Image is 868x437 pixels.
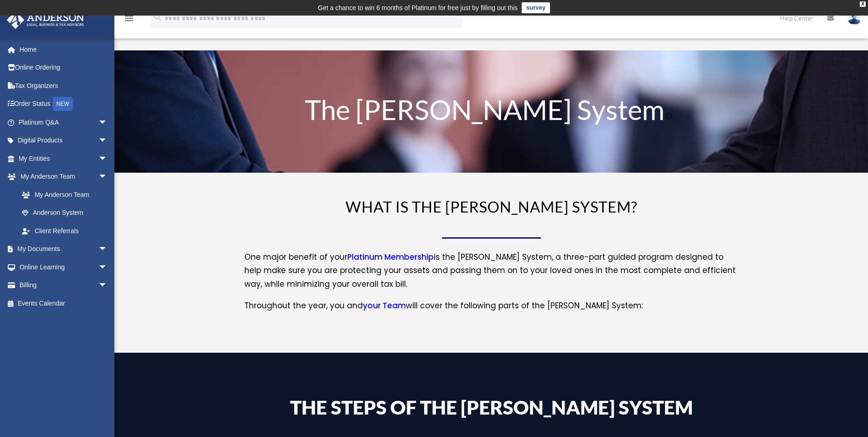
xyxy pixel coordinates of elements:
span: WHAT IS THE [PERSON_NAME] SYSTEM? [345,197,637,216]
a: My Anderson Team [13,186,121,204]
a: Client Referrals [13,222,121,240]
img: Anderson Advisors Platinum Portal [4,11,87,29]
a: Order StatusNEW [6,95,121,114]
div: close [860,1,866,7]
i: menu [124,13,135,24]
a: Billingarrow_drop_down [6,276,121,295]
a: Events Calendar [6,294,121,312]
img: User Pic [847,11,861,25]
span: arrow_drop_down [98,168,117,186]
div: NEW [53,97,73,111]
a: Online Learningarrow_drop_down [6,258,121,276]
a: Anderson System [13,204,117,222]
span: arrow_drop_down [98,276,117,295]
p: One major benefit of your is the [PERSON_NAME] System, a three-part guided program designed to he... [244,251,739,299]
span: arrow_drop_down [98,149,117,168]
a: menu [124,16,135,24]
a: Online Ordering [6,59,121,77]
i: search [153,12,163,22]
a: Tax Organizers [6,76,121,95]
a: Platinum Membership [347,251,434,267]
span: arrow_drop_down [98,131,117,150]
span: arrow_drop_down [98,113,117,132]
a: My Entitiesarrow_drop_down [6,149,121,168]
h4: The Steps of the [PERSON_NAME] System [244,398,739,421]
span: arrow_drop_down [98,240,117,259]
a: My Anderson Teamarrow_drop_down [6,168,121,186]
a: Digital Productsarrow_drop_down [6,131,121,150]
a: your Team [363,300,406,316]
a: survey [522,2,550,13]
a: My Documentsarrow_drop_down [6,240,121,258]
a: Platinum Q&Aarrow_drop_down [6,113,121,131]
p: Throughout the year, you and will cover the following parts of the [PERSON_NAME] System: [244,299,739,313]
div: Get a chance to win 6 months of Platinum for free just by filling out this [318,2,518,13]
a: Home [6,40,121,59]
span: arrow_drop_down [98,258,117,277]
h1: The [PERSON_NAME] System [244,96,739,128]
